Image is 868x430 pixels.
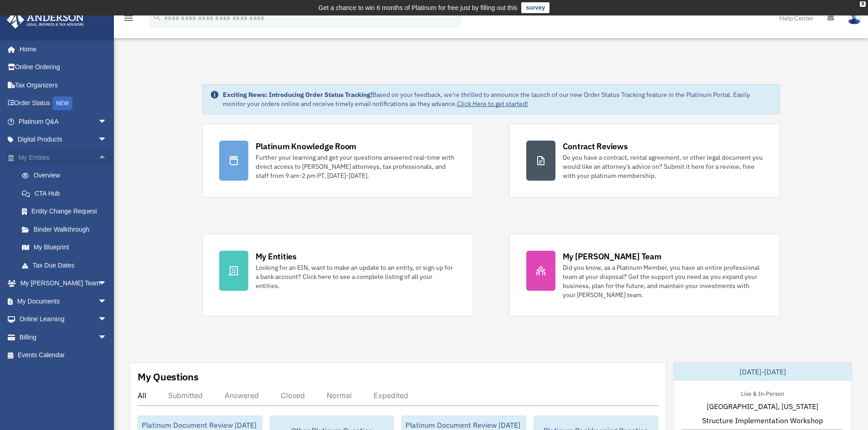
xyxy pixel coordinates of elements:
div: NEW [52,96,72,110]
div: [DATE]-[DATE] [674,363,852,381]
div: Normal [327,391,352,400]
a: My Entitiesarrow_drop_up [6,148,121,167]
a: Entity Change Request [13,202,121,221]
div: Platinum Knowledge Room [256,141,357,152]
div: Did you know, as a Platinum Member, you have an entire professional team at your disposal? Get th... [563,263,763,299]
div: Expedited [374,391,408,400]
a: Billingarrow_drop_down [6,328,121,346]
a: CTA Hub [13,184,121,202]
a: Online Ordering [6,58,121,76]
a: Tax Due Dates [13,256,121,274]
a: Click Here to get started! [457,100,528,108]
a: Contract Reviews Do you have a contract, rental agreement, or other legal document you would like... [509,124,780,197]
div: close [860,1,866,7]
span: [GEOGRAPHIC_DATA], [US_STATE] [707,401,818,412]
span: arrow_drop_down [98,274,116,293]
div: My [PERSON_NAME] Team [563,251,662,262]
strong: Exciting News: Introducing Order Status Tracking! [223,91,372,99]
div: Based on your feedback, we're thrilled to announce the launch of our new Order Status Tracking fe... [223,90,772,108]
a: Online Learningarrow_drop_down [6,310,121,329]
span: arrow_drop_down [98,328,116,347]
span: arrow_drop_down [98,112,116,131]
i: search [152,12,162,22]
a: Platinum Knowledge Room Further your learning and get your questions answered real-time with dire... [202,124,473,197]
a: Binder Walkthrough [13,220,121,238]
a: Events Calendar [6,346,121,364]
a: My [PERSON_NAME] Teamarrow_drop_down [6,274,121,293]
div: Answered [225,391,259,400]
a: Overview [13,167,121,185]
a: My [PERSON_NAME] Team Did you know, as a Platinum Member, you have an entire professional team at... [509,234,780,316]
span: arrow_drop_down [98,310,116,329]
div: Get a chance to win 6 months of Platinum for free just by filling out this [318,2,518,13]
div: Further your learning and get your questions answered real-time with direct access to [PERSON_NAM... [256,153,456,180]
div: Contract Reviews [563,141,628,152]
i: menu [123,13,134,24]
div: Looking for an EIN, want to make an update to an entity, or sign up for a bank account? Click her... [256,263,456,290]
a: My Blueprint [13,238,121,257]
div: Do you have a contract, rental agreement, or other legal document you would like an attorney's ad... [563,153,763,180]
img: Anderson Advisors Platinum Portal [4,11,87,29]
img: User Pic [847,11,861,25]
a: My Entities Looking for an EIN, want to make an update to an entity, or sign up for a bank accoun... [202,234,473,316]
div: Closed [281,391,305,400]
a: My Documentsarrow_drop_down [6,292,121,310]
div: My Entities [256,251,297,262]
div: Submitted [168,391,203,400]
a: Tax Organizers [6,76,121,94]
div: Live & In-Person [734,388,791,398]
a: Order StatusNEW [6,94,121,113]
a: Home [6,40,116,58]
a: Digital Productsarrow_drop_down [6,131,121,149]
span: arrow_drop_up [98,148,116,167]
div: All [138,391,146,400]
a: menu [123,16,134,24]
span: Structure Implementation Workshop [702,415,823,426]
span: arrow_drop_down [98,131,116,149]
a: survey [521,2,550,13]
a: Platinum Q&Aarrow_drop_down [6,112,121,131]
div: My Questions [138,370,199,384]
span: arrow_drop_down [98,292,116,311]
